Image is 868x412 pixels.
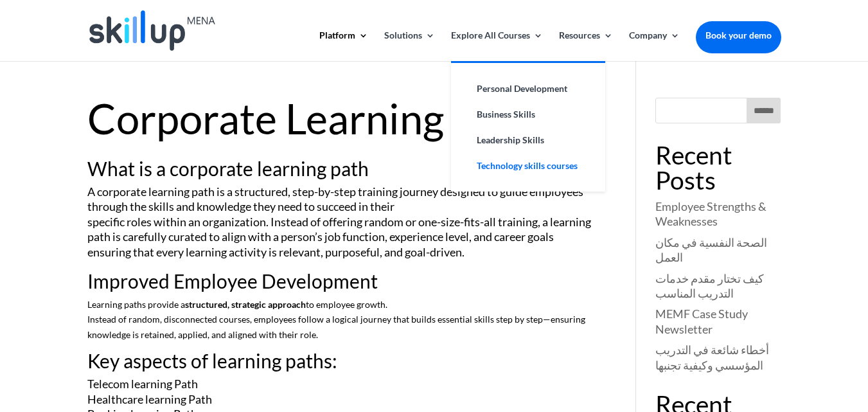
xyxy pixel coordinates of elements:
[87,159,598,184] h2: What is a corporate learning path
[451,31,543,61] a: Explore All Courses
[464,76,592,102] a: Personal Development
[655,143,781,199] h4: Recent Posts
[87,297,598,351] p: Learning paths provide a to employee growth. Instead of random, disconnected courses, employees f...
[384,31,435,61] a: Solutions
[464,102,592,127] a: Business Skills
[464,127,592,153] a: Leadership Skills
[655,199,766,228] a: Employee Strengths & Weaknesses
[464,153,592,179] a: Technology skills courses
[654,273,868,412] iframe: Chat Widget
[87,271,598,297] h2: Improved Employee Development
[629,31,680,61] a: Company
[89,10,215,51] img: Skillup Mena
[655,271,764,300] a: كيف تختار مقدم خدمات التدريب المناسب
[87,349,337,372] span: Key aspects of learning paths:
[87,98,598,146] h1: Corporate Learning Path
[185,299,306,310] strong: structured, strategic approach
[696,21,781,49] a: Book your demo
[319,31,368,61] a: Platform
[559,31,613,61] a: Resources
[87,184,598,271] p: A corporate learning path is a structured, step-by-step training journey designed to guide employ...
[655,235,767,264] a: الصحة النفسية في مكان العمل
